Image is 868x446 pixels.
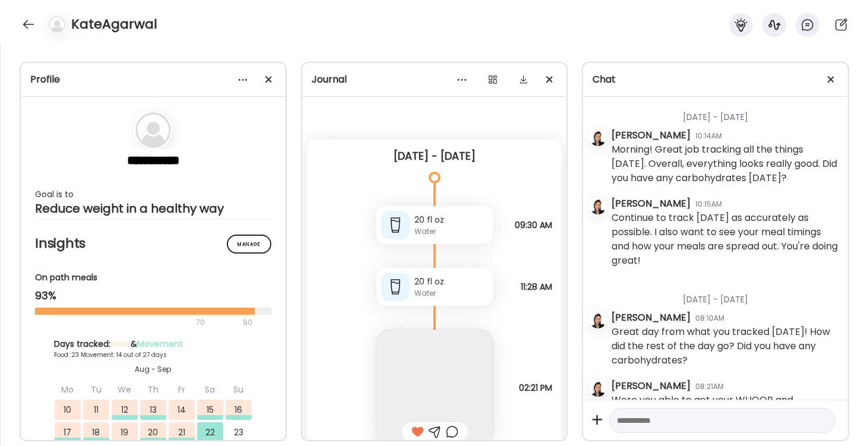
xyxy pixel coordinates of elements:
[83,400,109,420] div: 11
[197,400,223,420] div: 15
[55,379,81,400] div: Mo
[612,311,690,325] div: [PERSON_NAME]
[35,187,271,201] div: Goal is to
[140,400,166,420] div: 13
[35,289,271,303] div: 93%
[612,197,690,211] div: [PERSON_NAME]
[519,382,552,393] span: 02:21 PM
[612,393,838,422] div: Were you able to get your WHOOP and [PERSON_NAME] set up?
[612,379,690,393] div: [PERSON_NAME]
[316,149,553,163] div: [DATE] - [DATE]
[312,72,557,87] div: Journal
[612,211,838,268] div: Continue to track [DATE] as accurately as possible. I also want to see your meal timings and how ...
[695,313,724,324] div: 08:10AM
[35,315,239,330] div: 70
[169,379,195,400] div: Fr
[414,288,488,299] div: Water
[612,325,838,368] div: Great day from what you tracked [DATE]! How did the rest of the day go? Did you have any carbohyd...
[135,112,171,148] img: bg-avatar-default.svg
[35,271,271,284] div: On path meals
[140,379,166,400] div: Th
[590,129,606,146] img: avatars%2FzNSBMsCCYwRWk01rErjyDlvJs7f1
[414,276,488,288] div: 20 fl oz
[112,422,138,442] div: 19
[695,381,724,392] div: 08:21AM
[54,364,252,375] div: Aug - Sep
[590,312,606,328] img: avatars%2FzNSBMsCCYwRWk01rErjyDlvJs7f1
[110,338,131,350] span: Food
[242,315,254,330] div: 90
[695,199,722,210] div: 10:15AM
[83,379,109,400] div: Tu
[590,380,606,397] img: avatars%2FzNSBMsCCYwRWk01rErjyDlvJs7f1
[169,422,195,442] div: 21
[226,400,252,420] div: 16
[49,16,65,33] img: bg-avatar-default.svg
[612,97,838,128] div: [DATE] - [DATE]
[197,422,223,442] div: 22
[30,72,276,87] div: Profile
[515,220,552,230] span: 09:30 AM
[197,379,223,400] div: Sa
[521,281,552,292] span: 11:28 AM
[414,226,488,237] div: Water
[612,279,838,311] div: [DATE] - [DATE]
[593,72,838,87] div: Chat
[35,201,271,216] div: Reduce weight in a healthy way
[112,400,138,420] div: 12
[35,235,271,252] h2: Insights
[590,198,606,214] img: avatars%2FzNSBMsCCYwRWk01rErjyDlvJs7f1
[71,15,157,34] h4: KateAgarwal
[226,422,252,442] div: 23
[140,422,166,442] div: 20
[112,379,138,400] div: We
[226,379,252,400] div: Su
[612,143,838,185] div: Morning! Great job tracking all the things [DATE]. Overall, everything looks really good. Did you...
[612,128,690,143] div: [PERSON_NAME]
[54,338,252,350] div: Days tracked: &
[83,422,109,442] div: 18
[55,400,81,420] div: 10
[54,350,252,359] div: Food: 23 Movement: 14 out of 27 days
[55,422,81,442] div: 17
[137,338,183,350] span: Movement
[227,235,271,254] div: Manage
[169,400,195,420] div: 14
[695,131,722,141] div: 10:14AM
[414,214,488,226] div: 20 fl oz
